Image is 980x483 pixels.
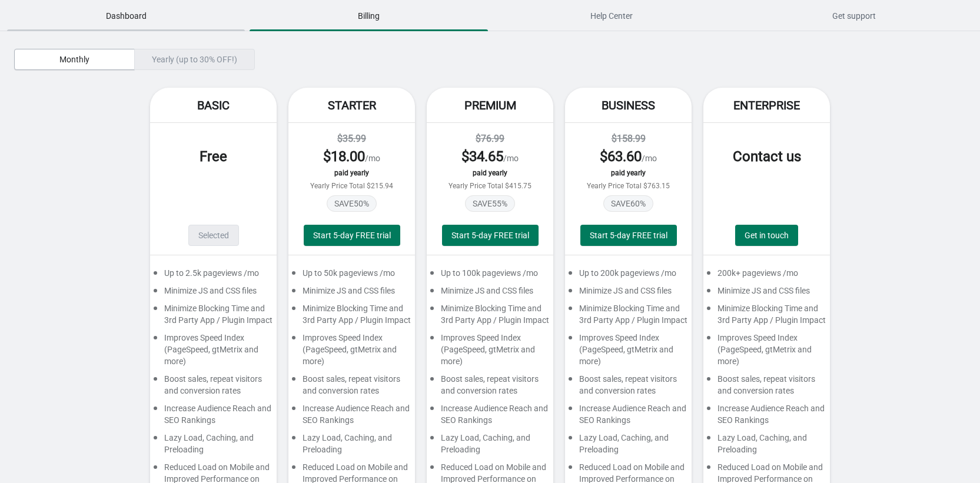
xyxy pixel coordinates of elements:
div: Increase Audience Reach and SEO Rankings [288,402,415,432]
button: Dashboard [5,1,247,31]
div: Boost sales, repeat visitors and conversion rates [150,373,277,402]
div: Boost sales, repeat visitors and conversion rates [565,373,692,402]
div: Increase Audience Reach and SEO Rankings [150,402,277,432]
div: Up to 100k pageviews /mo [427,267,553,285]
div: Yearly Price Total $415.75 [438,182,542,190]
span: $ 34.65 [461,148,503,165]
a: Get in touch [735,225,798,246]
div: Increase Audience Reach and SEO Rankings [565,402,692,432]
div: /mo [577,147,680,166]
div: Minimize Blocking Time and 3rd Party App / Plugin Impact [288,302,415,332]
div: 200k+ pageviews /mo [703,267,830,285]
span: $ 63.60 [600,148,642,165]
span: Start 5-day FREE trial [313,231,391,240]
div: $35.99 [300,132,403,146]
div: Lazy Load, Caching, and Preloading [703,432,830,461]
div: $76.99 [438,132,542,146]
div: Improves Speed Index (PageSpeed, gtMetrix and more) [565,332,692,373]
div: Boost sales, repeat visitors and conversion rates [288,373,415,402]
span: Contact us [733,148,801,165]
div: Lazy Load, Caching, and Preloading [565,432,692,461]
button: Start 5-day FREE trial [580,225,677,246]
div: Lazy Load, Caching, and Preloading [150,432,277,461]
div: Lazy Load, Caching, and Preloading [427,432,553,461]
span: SAVE 50 % [327,195,377,212]
div: paid yearly [577,169,680,177]
div: Enterprise [703,88,830,123]
div: Boost sales, repeat visitors and conversion rates [427,373,553,402]
div: Business [565,88,692,123]
div: /mo [438,147,542,166]
span: Start 5-day FREE trial [451,231,529,240]
div: Yearly Price Total $763.15 [577,182,680,190]
div: paid yearly [300,169,403,177]
span: SAVE 55 % [465,195,515,212]
div: $158.99 [577,132,680,146]
div: paid yearly [438,169,542,177]
button: Start 5-day FREE trial [442,225,539,246]
span: Start 5-day FREE trial [590,231,667,240]
button: Monthly [14,49,135,70]
div: Minimize Blocking Time and 3rd Party App / Plugin Impact [150,302,277,332]
div: Up to 200k pageviews /mo [565,267,692,285]
span: Free [200,148,227,165]
span: Get support [735,5,973,26]
button: Start 5-day FREE trial [304,225,400,246]
span: Billing [250,5,487,26]
span: Monthly [59,55,89,64]
div: Increase Audience Reach and SEO Rankings [427,402,553,432]
div: Minimize JS and CSS files [150,285,277,302]
div: Minimize Blocking Time and 3rd Party App / Plugin Impact [565,302,692,332]
div: Improves Speed Index (PageSpeed, gtMetrix and more) [150,332,277,373]
span: Dashboard [7,5,245,26]
div: Minimize JS and CSS files [703,285,830,302]
div: Improves Speed Index (PageSpeed, gtMetrix and more) [288,332,415,373]
div: Boost sales, repeat visitors and conversion rates [703,373,830,402]
div: /mo [300,147,403,166]
div: Premium [427,88,553,123]
div: Lazy Load, Caching, and Preloading [288,432,415,461]
div: Yearly Price Total $215.94 [300,182,403,190]
div: Basic [150,88,277,123]
div: Minimize Blocking Time and 3rd Party App / Plugin Impact [703,302,830,332]
div: Minimize JS and CSS files [288,285,415,302]
span: SAVE 60 % [603,195,653,212]
div: Starter [288,88,415,123]
div: Increase Audience Reach and SEO Rankings [703,402,830,432]
div: Minimize JS and CSS files [427,285,553,302]
div: Improves Speed Index (PageSpeed, gtMetrix and more) [703,332,830,373]
div: Up to 50k pageviews /mo [288,267,415,285]
span: Help Center [493,5,730,26]
div: Improves Speed Index (PageSpeed, gtMetrix and more) [427,332,553,373]
div: Up to 2.5k pageviews /mo [150,267,277,285]
div: Minimize Blocking Time and 3rd Party App / Plugin Impact [427,302,553,332]
span: $ 18.00 [323,148,365,165]
div: Minimize JS and CSS files [565,285,692,302]
span: Get in touch [745,231,789,240]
